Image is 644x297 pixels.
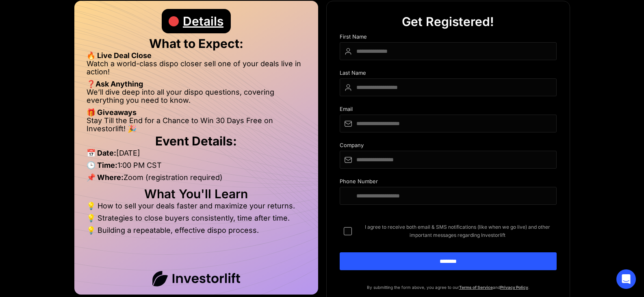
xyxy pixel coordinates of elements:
li: Zoom (registration required) [87,173,306,186]
li: We’ll dive deep into all your dispo questions, covering everything you need to know. [87,88,306,108]
strong: 🕒 Time: [87,161,117,169]
li: 💡 How to sell your deals faster and maximize your returns. [87,202,306,214]
strong: What to Expect: [149,36,243,51]
div: Email [340,106,557,115]
a: Privacy Policy [500,285,528,290]
a: Terms of Service [459,285,493,290]
div: Details [183,9,223,33]
div: Get Registered! [402,9,494,34]
strong: ❓Ask Anything [87,80,143,88]
span: I agree to receive both email & SMS notifications (like when we go live) and other important mess... [358,223,557,239]
li: [DATE] [87,149,306,161]
strong: 📌 Where: [87,173,124,182]
div: Phone Number [340,178,557,187]
div: Company [340,142,557,151]
strong: 🔥 Live Deal Close [87,51,152,60]
li: 💡 Strategies to close buyers consistently, time after time. [87,214,306,226]
div: First Name [340,34,557,42]
li: Watch a world-class dispo closer sell one of your deals live in action! [87,60,306,80]
strong: 🎁 Giveaways [87,108,137,117]
li: Stay Till the End for a Chance to Win 30 Days Free on Investorlift! 🎉 [87,117,306,133]
p: By submitting the form above, you agree to our and . [340,283,557,291]
li: 💡 Building a repeatable, effective dispo process. [87,226,306,234]
strong: Event Details: [155,134,237,148]
strong: 📅 Date: [87,149,116,157]
form: DIspo Day Main Form [340,34,557,283]
div: Last Name [340,70,557,78]
li: 1:00 PM CST [87,161,306,173]
div: Open Intercom Messenger [616,269,636,289]
h2: What You'll Learn [87,190,306,198]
